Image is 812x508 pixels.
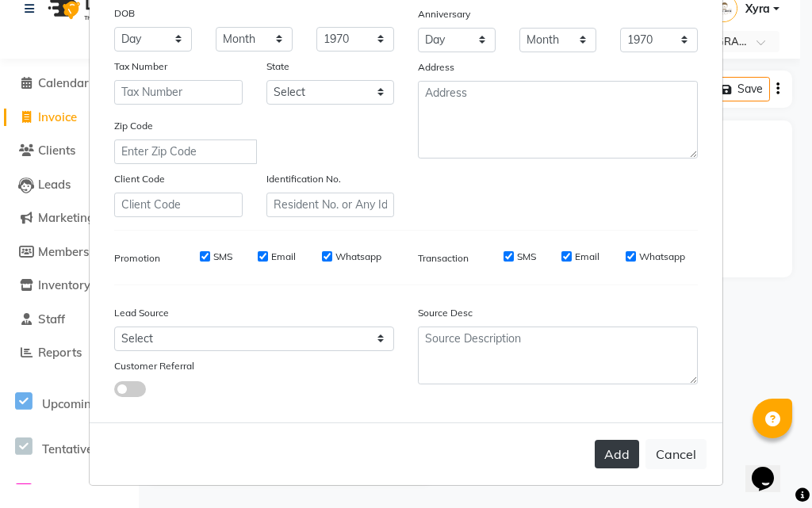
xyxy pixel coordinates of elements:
[114,172,165,186] label: Client Code
[114,59,167,74] label: Tax Number
[645,439,707,469] button: Cancel
[114,6,135,21] label: DOB
[745,445,796,492] iframe: chat widget
[418,60,454,74] label: Address
[517,250,536,264] label: SMS
[114,80,243,105] input: Tax Number
[114,119,153,133] label: Zip Code
[114,193,243,217] input: Client Code
[575,250,599,264] label: Email
[418,7,470,21] label: Anniversary
[335,250,381,264] label: Whatsapp
[213,250,232,264] label: SMS
[114,139,257,164] input: Enter Zip Code
[114,251,160,265] label: Promotion
[114,306,169,320] label: Lead Source
[639,250,685,264] label: Whatsapp
[595,440,639,468] button: Add
[266,193,395,217] input: Resident No. or Any Id
[266,59,289,74] label: State
[266,172,341,186] label: Identification No.
[271,250,296,264] label: Email
[418,251,469,265] label: Transaction
[418,306,473,320] label: Source Desc
[114,359,194,373] label: Customer Referral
